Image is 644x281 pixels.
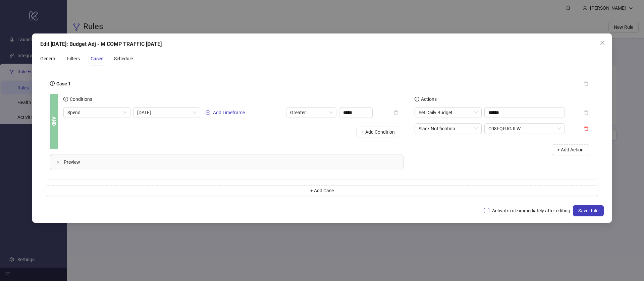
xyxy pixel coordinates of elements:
button: delete [579,123,594,134]
span: info-circle [50,81,55,86]
button: + Add Case [46,185,598,196]
div: Filters [67,55,80,62]
span: Spend [67,108,126,118]
span: + Add Case [310,188,334,193]
div: General [40,55,56,62]
span: Activate rule immediately after editing [489,207,573,214]
b: AND [50,117,58,126]
div: Preview [50,154,403,170]
span: + Add Condition [362,129,395,135]
div: Edit [DATE]: Budget Adj - M COMP TRAFFIC [DATE] [40,40,604,48]
span: collapsed [56,160,60,164]
span: Case 1 [55,81,71,86]
span: Preview [64,158,398,166]
span: Conditions [68,96,92,102]
span: C08FQPJGJLW [488,124,561,134]
button: Add Timeframe [203,109,248,117]
button: Close [597,38,608,48]
button: delete [579,78,594,89]
button: + Add Condition [356,127,400,137]
span: + Add Action [557,147,584,152]
span: Yesterday [137,108,196,118]
span: Set Daily Budget [419,108,478,118]
span: info-circle [415,97,419,101]
span: info-circle [63,97,68,101]
span: Add Timeframe [213,110,245,115]
span: delete [584,126,589,131]
button: Save Rule [573,205,604,216]
div: Cases [91,55,103,62]
span: plus-circle [206,110,210,115]
span: Slack Notification [419,124,478,134]
span: Actions [419,96,437,102]
button: delete [388,107,404,118]
button: delete [579,107,594,118]
button: + Add Action [552,144,589,155]
span: Save Rule [578,208,598,213]
span: Greater [290,108,332,118]
div: Schedule [114,55,133,62]
span: close [600,40,605,46]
